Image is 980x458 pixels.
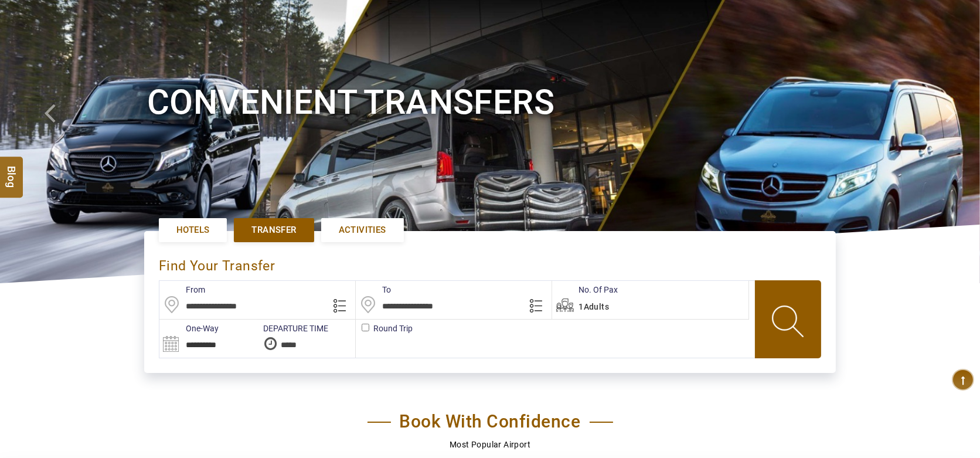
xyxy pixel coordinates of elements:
[234,218,314,242] a: Transfer
[159,323,219,334] label: One-Way
[321,218,404,242] a: Activities
[356,284,391,296] label: To
[251,224,296,236] span: Transfer
[147,80,833,124] h1: Convenient Transfers
[159,218,227,242] a: Hotels
[356,323,373,334] label: Round Trip
[552,284,618,296] label: No. Of Pax
[162,438,818,451] p: Most Popular Airport
[579,302,609,311] span: 1Adults
[159,284,205,296] label: From
[367,411,613,432] h2: Book With Confidence
[257,323,328,334] label: DEPARTURE TIME
[4,165,19,175] span: Blog
[176,224,209,236] span: Hotels
[339,224,386,236] span: Activities
[159,246,278,280] div: Find Your Transfer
